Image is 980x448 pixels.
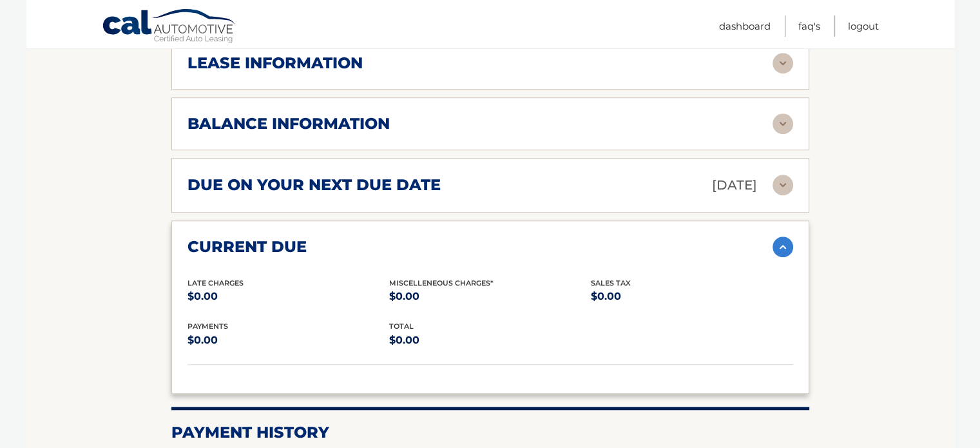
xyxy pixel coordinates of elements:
span: Miscelleneous Charges* [389,278,494,287]
span: Sales Tax [591,278,631,287]
img: accordion-active.svg [773,237,793,257]
a: FAQ's [798,15,820,37]
span: Late Charges [187,278,244,287]
h2: Payment History [171,423,809,442]
p: $0.00 [187,331,389,349]
h2: balance information [187,114,390,133]
h2: due on your next due date [187,175,441,195]
img: accordion-rest.svg [773,175,793,195]
p: $0.00 [591,287,793,306]
h2: current due [187,237,307,257]
h2: lease information [187,54,363,73]
a: Logout [848,15,879,37]
p: $0.00 [389,287,591,306]
p: [DATE] [712,174,757,197]
img: accordion-rest.svg [773,113,793,134]
p: $0.00 [187,287,389,306]
img: accordion-rest.svg [773,53,793,73]
span: payments [187,322,228,331]
span: total [389,322,414,331]
a: Cal Automotive [102,8,237,46]
p: $0.00 [389,331,591,349]
a: Dashboard [719,15,771,37]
